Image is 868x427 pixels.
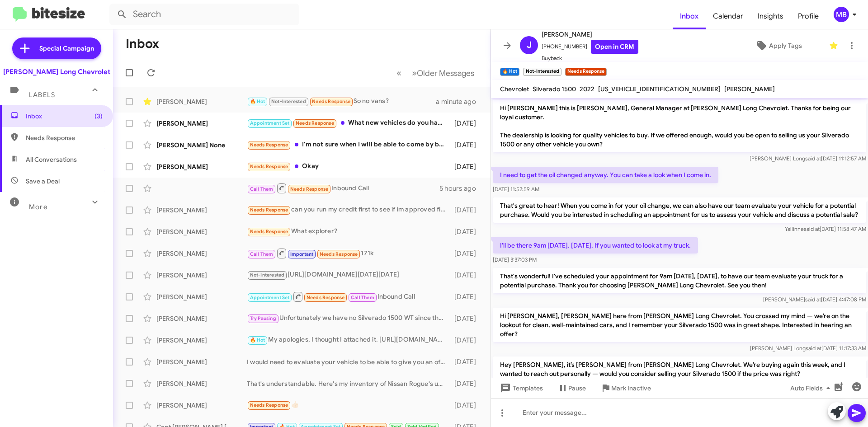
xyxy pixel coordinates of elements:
span: Apply Tags [769,38,802,54]
span: Needs Response [26,133,103,142]
button: Previous [391,64,407,82]
div: My apologies, I thought I attached it. [URL][DOMAIN_NAME] [247,335,450,345]
span: said at [805,296,821,303]
span: Needs Response [250,207,288,213]
div: [PERSON_NAME] [156,249,247,258]
div: [PERSON_NAME] [156,314,247,323]
span: » [412,67,417,79]
div: MB [834,7,849,22]
div: [DATE] [450,206,483,215]
span: J [527,38,532,52]
span: Inbox [26,112,103,121]
span: Needs Response [250,142,288,148]
span: [DATE] 11:52:59 AM [493,186,539,192]
span: Call Them [250,186,274,192]
div: [DATE] [450,271,483,280]
div: What new vehicles do you have I'm thinking about a truck or a sports car [247,118,450,128]
span: Needs Response [250,229,288,235]
span: « [396,67,401,79]
span: [PHONE_NUMBER] [542,40,638,54]
span: Try Pausing [250,315,276,321]
span: More [29,203,47,211]
span: Needs Response [296,120,334,126]
span: Call Them [250,251,274,257]
a: Inbox [673,3,706,29]
span: All Conversations [26,155,77,164]
p: That's wonderful! I've scheduled your appointment for 9am [DATE], [DATE], to have our team evalua... [493,268,866,293]
span: Auto Fields [790,380,834,396]
span: said at [806,345,821,352]
p: Hey [PERSON_NAME], it’s [PERSON_NAME] from [PERSON_NAME] Long Chevrolet. We’re buying again this ... [493,357,866,382]
div: [DATE] [450,292,483,301]
span: Needs Response [250,402,288,408]
a: Open in CRM [591,40,638,54]
div: 171k [247,248,450,259]
div: [PERSON_NAME] [156,292,247,301]
div: So no vans? [247,96,436,107]
div: [DATE] [450,336,483,345]
div: a minute ago [436,97,483,106]
div: [PERSON_NAME] [156,162,247,171]
span: Chevrolet [500,85,529,93]
span: Special Campaign [39,44,94,53]
div: [DATE] [450,162,483,171]
nav: Page navigation example [392,64,480,82]
span: [PERSON_NAME] Long [DATE] 11:17:33 AM [750,345,866,352]
span: Templates [498,380,543,396]
span: Needs Response [312,99,350,104]
button: MB [826,7,858,22]
span: Appointment Set [250,295,290,300]
a: Profile [791,3,826,29]
div: [PERSON_NAME] Long Chevrolet [3,67,110,76]
a: Insights [750,3,791,29]
span: said at [804,225,820,232]
div: [PERSON_NAME] [156,336,247,345]
div: [DATE] [450,401,483,410]
span: Labels [29,91,55,99]
span: [PERSON_NAME] [DATE] 4:47:08 PM [763,296,866,303]
button: Pause [550,380,593,396]
div: [DATE] [450,379,483,388]
small: 🔥 Hot [500,68,519,76]
span: [DATE] 3:37:03 PM [493,256,537,263]
h1: Inbox [126,37,159,51]
div: [PERSON_NAME] [156,357,247,366]
span: [PERSON_NAME] [724,85,775,93]
span: Calendar [706,3,750,29]
span: Older Messages [417,68,474,78]
div: [DATE] [450,314,483,323]
span: Appointment Set [250,120,290,126]
div: 5 hours ago [439,184,483,193]
div: [PERSON_NAME] None [156,141,247,150]
span: 🔥 Hot [250,337,265,343]
button: Apply Tags [732,38,825,54]
div: [PERSON_NAME] [156,206,247,215]
span: 🔥 Hot [250,99,265,104]
p: I'll be there 9am [DATE]. [DATE]. If you wanted to look at my truck. [493,237,698,253]
span: said at [805,155,821,162]
span: Not-Interested [250,272,285,278]
div: [PERSON_NAME] [156,119,247,128]
div: Inbound Call [247,291,450,302]
div: [DATE] [450,227,483,236]
div: I'm not sure when I will be able to come by but I was looking for a used box truck/ van. I want t... [247,140,450,150]
span: Needs Response [320,251,358,257]
span: Yailinne [DATE] 11:58:47 AM [785,225,866,232]
div: [DATE] [450,141,483,150]
div: Okay [247,161,450,172]
span: Needs Response [290,186,329,192]
span: Important [290,251,314,257]
button: Templates [491,380,550,396]
button: Next [406,64,480,82]
p: Hi [PERSON_NAME], [PERSON_NAME] here from [PERSON_NAME] Long Chevrolet. You crossed my mind — we’... [493,308,866,342]
small: Needs Response [565,68,607,76]
div: That's understandable. Here's my inventory of Nissan Rogue's under 80K miles. If there's one that... [247,379,450,388]
div: [PERSON_NAME] [156,227,247,236]
span: [PERSON_NAME] Long [DATE] 11:12:57 AM [750,155,866,162]
span: Not-Interested [271,99,306,104]
span: Call Them [351,295,374,300]
small: Not-Interested [523,68,561,76]
div: [PERSON_NAME] [156,97,247,106]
